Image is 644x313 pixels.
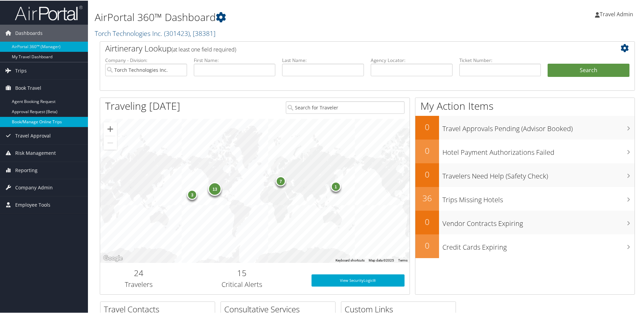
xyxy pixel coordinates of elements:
a: 0Travelers Need Help (Safety Check) [415,163,635,186]
button: Keyboard shortcuts [336,257,365,262]
a: Torch Technologies Inc. [95,28,215,37]
a: 36Trips Missing Hotels [415,186,635,210]
div: 13 [208,181,222,195]
a: Terms (opens in new tab) [398,258,408,262]
a: 0Credit Cards Expiring [415,234,635,257]
span: Company Admin [15,179,53,195]
div: 7 [276,175,286,186]
span: Travel Admin [600,10,633,17]
a: Travel Admin [595,3,640,24]
span: (at least one field required) [171,45,236,53]
h2: 36 [415,192,439,203]
a: View SecurityLogic® [312,274,405,286]
input: Search for Traveler [286,101,405,113]
span: Employee Tools [15,196,50,213]
a: 0Travel Approvals Pending (Advisor Booked) [415,115,635,139]
h2: 0 [415,168,439,180]
h2: 0 [415,121,439,132]
span: Travel Approval [15,127,51,144]
h3: Travelers Need Help (Safety Check) [442,167,635,180]
h2: 24 [105,267,172,278]
h2: Airtinerary Lookup [105,42,585,54]
div: 3 [187,189,198,199]
h3: Hotel Payment Authorizations Failed [442,144,635,156]
img: airportal-logo.png [15,4,83,20]
span: Book Travel [15,79,41,96]
a: 0Vendor Contracts Expiring [415,210,635,234]
span: ( 301423 ) [164,28,190,37]
label: Last Name: [282,56,364,63]
h2: 15 [183,267,301,278]
h2: 0 [415,215,439,227]
h3: Travel Approvals Pending (Advisor Booked) [442,120,635,133]
button: Search [548,63,629,77]
img: Google [102,253,124,262]
h3: Travelers [105,279,172,289]
button: Zoom in [103,122,117,135]
h1: AirPortal 360™ Dashboard [95,9,458,24]
h3: Vendor Contracts Expiring [442,215,635,228]
h1: Traveling [DATE] [105,98,180,112]
label: Agency Locator: [371,56,453,63]
label: First Name: [194,56,276,63]
span: Dashboards [15,24,43,41]
span: Reporting [15,161,38,178]
h2: 0 [415,239,439,251]
span: Trips [15,62,27,79]
span: , [ 38381 ] [190,28,215,37]
h3: Credit Cards Expiring [442,238,635,251]
h2: 0 [415,144,439,156]
a: 0Hotel Payment Authorizations Failed [415,139,635,163]
a: Open this area in Google Maps (opens a new window) [102,253,124,262]
span: Risk Management [15,144,56,161]
h3: Trips Missing Hotels [442,191,635,204]
label: Company - Division: [105,56,187,63]
label: Ticket Number: [459,56,541,63]
h3: Critical Alerts [183,279,301,289]
div: 1 [331,181,341,191]
h1: My Action Items [415,98,635,112]
span: Map data ©2025 [369,258,394,262]
button: Zoom out [103,135,117,149]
